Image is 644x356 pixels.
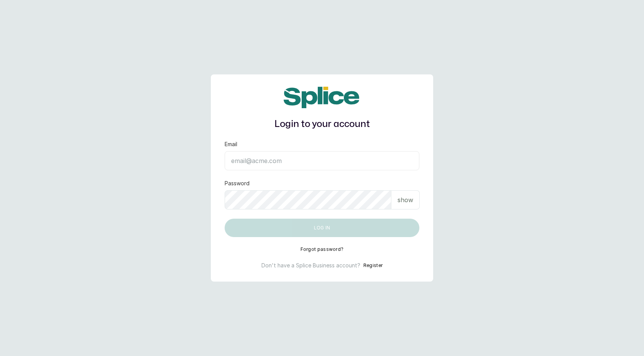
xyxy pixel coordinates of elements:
[225,219,419,237] button: Log in
[301,246,344,252] button: Forgot password?
[261,262,360,269] p: Don't have a Splice Business account?
[225,151,419,170] input: email@acme.com
[363,262,383,269] button: Register
[225,180,250,187] label: Password
[225,140,237,148] label: Email
[225,117,419,131] h1: Login to your account
[398,195,413,204] p: show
